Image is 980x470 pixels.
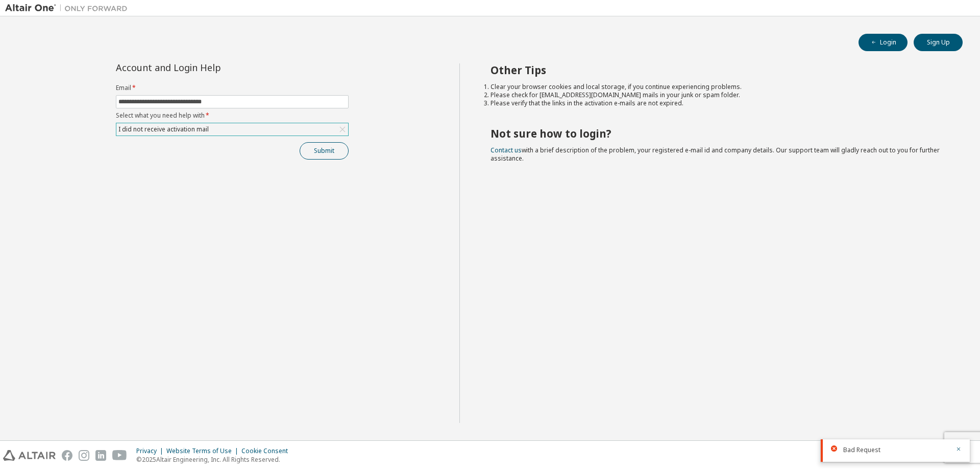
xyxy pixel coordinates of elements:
button: Login [859,34,908,51]
h2: Other Tips [491,63,945,77]
img: Altair One [5,3,133,13]
img: linkedin.svg [95,450,106,461]
h2: Not sure how to login? [491,127,945,140]
img: facebook.svg [62,450,72,461]
label: Select what you need help with [116,111,349,120]
li: Please verify that the links in the activation e-mails are not expired. [491,99,945,107]
li: Clear your browser cookies and local storage, if you continue experiencing problems. [491,83,945,91]
p: © 2025 Altair Engineering, Inc. All Rights Reserved. [136,455,294,464]
div: I did not receive activation mail [117,124,210,135]
a: Contact us [491,146,522,154]
div: Account and Login Help [116,63,302,72]
span: with a brief description of the problem, your registered e-mail id and company details. Our suppo... [491,146,940,163]
div: Privacy [136,447,166,455]
button: Sign Up [914,34,963,51]
img: instagram.svg [79,450,89,461]
button: Submit [300,142,349,160]
li: Please check for [EMAIL_ADDRESS][DOMAIN_NAME] mails in your junk or spam folder. [491,91,945,99]
img: altair_logo.svg [3,450,56,461]
label: Email [116,84,349,92]
div: I did not receive activation mail [116,123,348,136]
img: youtube.svg [112,450,127,461]
span: Bad Request [843,446,880,454]
div: Website Terms of Use [166,447,241,455]
div: Cookie Consent [241,447,294,455]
